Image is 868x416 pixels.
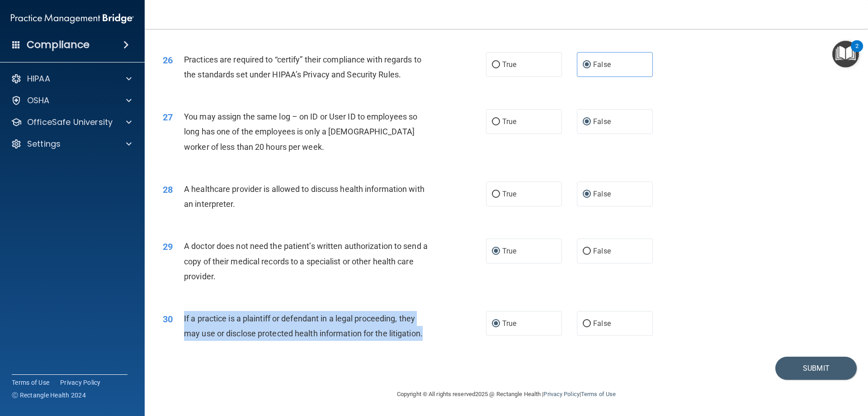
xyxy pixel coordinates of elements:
input: True [492,119,500,125]
span: True [502,117,516,126]
span: A healthcare provider is allowed to discuss health information with an interpreter. [184,184,425,209]
input: False [583,62,591,68]
p: HIPAA [27,73,50,84]
input: False [583,248,591,255]
a: OSHA [11,95,132,106]
a: Privacy Policy [543,391,579,397]
a: Privacy Policy [60,378,101,387]
a: Settings [11,139,132,149]
a: Terms of Use [581,391,616,397]
span: True [502,319,516,328]
span: True [502,60,516,69]
input: True [492,191,500,198]
div: 2 [855,46,859,58]
span: False [593,247,611,255]
span: 27 [163,112,173,123]
input: False [583,191,591,198]
div: Copyright © All rights reserved 2025 @ Rectangle Health | | [341,380,671,409]
span: Practices are required to “certify” their compliance with regards to the standards set under HIPA... [184,55,421,79]
span: 26 [163,55,173,66]
span: 29 [163,241,173,252]
p: OSHA [27,95,50,106]
input: True [492,62,500,68]
span: You may assign the same log – on ID or User ID to employees so long has one of the employees is o... [184,112,417,151]
input: True [492,248,500,255]
span: 28 [163,184,173,195]
input: False [583,320,591,327]
button: Open Resource Center, 2 new notifications [832,41,859,67]
iframe: Drift Widget Chat Controller [712,352,857,388]
span: If a practice is a plaintiff or defendant in a legal proceeding, they may use or disclose protect... [184,314,423,338]
span: Ⓒ Rectangle Health 2024 [12,391,86,400]
span: False [593,60,611,69]
a: OfficeSafe University [11,117,132,128]
h4: Compliance [27,38,90,51]
span: A doctor does not need the patient’s written authorization to send a copy of their medical record... [184,241,428,281]
span: False [593,319,611,328]
p: OfficeSafe University [27,117,113,128]
input: False [583,119,591,125]
span: False [593,117,611,126]
a: HIPAA [11,73,132,84]
span: True [502,190,516,198]
span: 30 [163,314,173,325]
p: Settings [27,139,61,149]
img: PMB logo [11,10,134,28]
span: False [593,190,611,198]
input: True [492,320,500,327]
span: True [502,247,516,255]
a: Terms of Use [12,378,49,387]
